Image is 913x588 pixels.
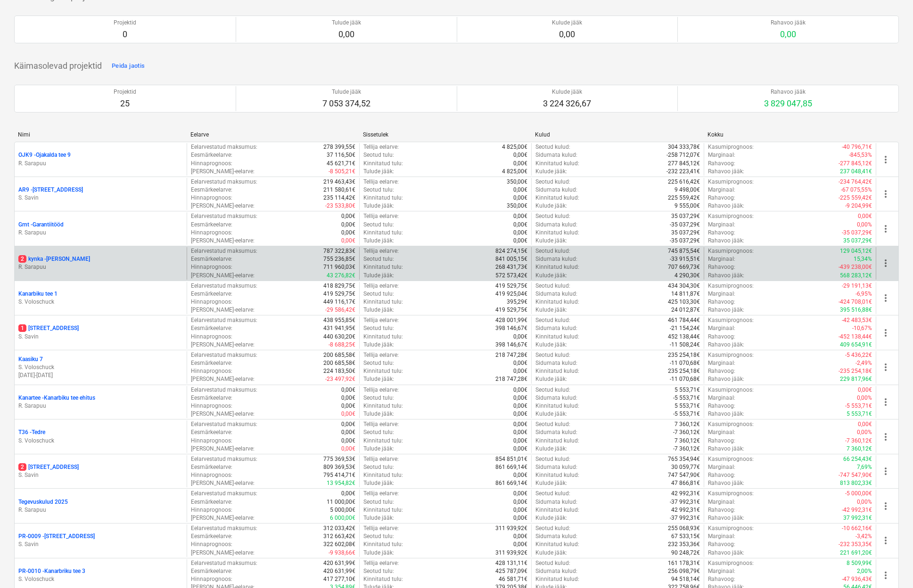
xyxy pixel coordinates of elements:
[670,359,700,367] p: -11 070,68€
[329,168,355,176] p: -8 505,21€
[543,88,591,96] p: Kulude jääk
[191,247,257,255] p: Eelarvestatud maksumus :
[18,324,183,340] div: 1[STREET_ADDRESS]S. Savin
[708,202,744,210] p: Rahavoo jääk :
[18,290,58,298] p: Kanarbiku tee 1
[109,58,147,73] button: Peida jaotis
[668,351,700,359] p: 235 254,18€
[191,282,257,290] p: Eelarvestatud maksumus :
[18,255,183,271] div: 2kynka -[PERSON_NAME]R. Sarapuu
[191,143,257,151] p: Eelarvestatud maksumus :
[535,272,567,280] p: Kulude jääk :
[363,367,403,375] p: Kinnitatud tulu :
[18,532,183,548] div: PR-0009 -[STREET_ADDRESS]S. Savin
[332,19,361,27] p: Tulude jääk
[854,255,872,263] p: 15,34%
[880,431,891,443] span: more_vert
[323,178,355,186] p: 219 463,43€
[513,212,527,220] p: 0,00€
[535,263,579,271] p: Kinnitatud kulud :
[668,160,700,168] p: 277 845,12€
[191,168,255,176] p: [PERSON_NAME]-eelarve :
[191,194,232,202] p: Hinnaprognoos :
[18,463,183,479] div: 2[STREET_ADDRESS]S. Savin
[363,237,394,245] p: Tulude jääk :
[839,298,872,306] p: -424 708,01€
[363,306,394,314] p: Tulude jääk :
[507,202,527,210] p: 350,00€
[535,221,577,229] p: Sidumata kulud :
[880,188,891,200] span: more_vert
[191,186,232,194] p: Eesmärkeelarve :
[535,298,579,306] p: Kinnitatud kulud :
[668,298,700,306] p: 425 103,30€
[666,168,700,176] p: -232 223,41€
[363,186,394,194] p: Seotud tulu :
[327,151,355,159] p: 37 116,50€
[842,229,872,237] p: -35 037,29€
[543,98,591,109] p: 3 224 326,67
[840,168,872,176] p: 237 048,41€
[708,324,735,332] p: Marginaal :
[191,333,232,341] p: Hinnaprognoos :
[535,333,579,341] p: Kinnitatud kulud :
[708,160,735,168] p: Rahavoog :
[18,355,43,363] p: Kaasiku 7
[708,306,744,314] p: Rahavoo jääk :
[839,333,872,341] p: -452 138,44€
[495,272,527,280] p: 572 573,42€
[495,316,527,324] p: 428 001,99€
[839,263,872,271] p: -439 238,00€
[671,290,700,298] p: 14 811,87€
[18,221,64,229] p: Grnt - Garantiitööd
[670,324,700,332] p: -21 154,24€
[323,298,355,306] p: 449 116,17€
[841,186,872,194] p: -67 075,55%
[880,258,891,269] span: more_vert
[668,316,700,324] p: 461 784,44€
[363,375,394,383] p: Tulude jääk :
[191,272,255,280] p: [PERSON_NAME]-eelarve :
[323,186,355,194] p: 211 580,61€
[363,272,394,280] p: Tulude jääk :
[18,131,183,138] div: Nimi
[668,247,700,255] p: 745 875,54€
[18,498,183,514] div: Tegevuskulud 2025R. Sarapuu
[190,131,355,138] div: Eelarve
[363,202,394,210] p: Tulude jääk :
[849,151,872,159] p: -845,53%
[708,178,754,186] p: Kasumiprognoos :
[363,168,394,176] p: Tulude jääk :
[18,498,68,506] p: Tegevuskulud 2025
[363,212,399,220] p: Tellija eelarve :
[495,255,527,263] p: 841 005,15€
[363,151,394,159] p: Seotud tulu :
[363,324,394,332] p: Seotud tulu :
[363,255,394,263] p: Seotud tulu :
[325,202,355,210] p: -23 533,80€
[708,168,744,176] p: Rahavoo jääk :
[535,359,577,367] p: Sidumata kulud :
[535,143,570,151] p: Seotud kulud :
[191,351,257,359] p: Eelarvestatud maksumus :
[18,471,183,479] p: S. Savin
[363,316,399,324] p: Tellija eelarve :
[191,359,232,367] p: Eesmärkeelarve :
[880,292,891,304] span: more_vert
[114,29,136,40] p: 0
[191,341,255,349] p: [PERSON_NAME]-eelarve :
[323,290,355,298] p: 419 529,75€
[552,19,582,27] p: Kulude jääk
[18,463,26,471] span: 2
[18,437,183,445] p: S. Voloschuck
[323,324,355,332] p: 431 941,95€
[880,535,891,546] span: more_vert
[513,194,527,202] p: 0,00€
[708,359,735,367] p: Marginaal :
[363,178,399,186] p: Tellija eelarve :
[771,19,806,27] p: Rahavoo jääk
[191,324,232,332] p: Eesmärkeelarve :
[671,212,700,220] p: 35 037,29€
[671,306,700,314] p: 24 012,87€
[323,263,355,271] p: 711 960,03€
